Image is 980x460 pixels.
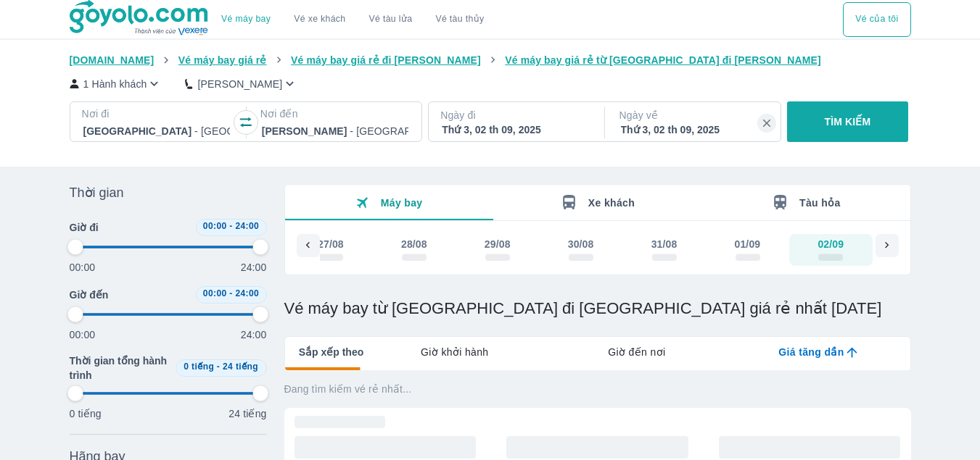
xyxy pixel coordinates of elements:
p: Ngày đi [440,108,590,122]
button: TÌM KIẾM [787,101,908,142]
a: Vé tàu lửa [358,2,424,37]
p: 24:00 [241,327,267,342]
p: 00:00 [70,260,96,275]
div: 02/09 [818,237,844,251]
h1: Vé máy bay từ [GEOGRAPHIC_DATA] đi [GEOGRAPHIC_DATA] giá rẻ nhất [DATE] [284,298,911,319]
span: [DOMAIN_NAME] [70,54,155,66]
div: Thứ 3, 02 th 09, 2025 [621,122,767,137]
span: 00:00 [203,221,227,231]
p: 24 tiếng [228,406,266,421]
button: Vé tàu thủy [424,2,495,37]
p: 1 Hành khách [83,77,147,91]
span: 00:00 [203,288,227,298]
span: Giờ khởi hành [421,345,488,359]
a: Vé xe khách [294,14,345,25]
button: 1 Hành khách [70,76,162,91]
span: Sắp xếp theo [299,345,364,359]
span: Máy bay [381,197,423,209]
p: 00:00 [70,327,96,342]
div: 28/08 [401,237,427,251]
div: lab API tabs example [363,337,910,367]
p: [PERSON_NAME] [197,77,282,91]
div: 27/08 [318,237,344,251]
div: 29/08 [485,237,511,251]
span: Vé máy bay giá rẻ từ [GEOGRAPHIC_DATA] đi [PERSON_NAME] [505,54,821,66]
p: Nơi đến [260,106,410,121]
span: 24:00 [235,288,259,298]
span: - [217,361,220,372]
p: Nơi đi [82,106,231,121]
span: Giá tăng dần [778,345,844,359]
div: 30/08 [568,237,594,251]
p: 0 tiếng [70,406,102,421]
span: Giờ đến nơi [608,345,665,359]
button: Vé của tôi [843,2,910,37]
nav: breadcrumb [70,53,911,67]
div: scrollable day and price [289,234,845,266]
p: Đang tìm kiếm vé rẻ nhất... [284,382,911,396]
button: [PERSON_NAME] [185,76,297,91]
p: TÌM KIẾM [825,114,871,129]
p: 24:00 [241,260,267,275]
span: Tàu hỏa [799,197,841,209]
span: 24:00 [235,221,259,231]
span: - [229,288,232,298]
div: Thứ 3, 02 th 09, 2025 [442,122,588,137]
span: Thời gian tổng hành trình [70,354,170,382]
span: 24 tiếng [223,361,258,372]
span: Thời gian [70,184,124,201]
span: Giờ đến [70,288,109,302]
div: choose transportation mode [843,2,910,37]
a: Vé máy bay [221,14,271,25]
p: Ngày về [619,108,769,122]
span: Giờ đi [70,220,99,235]
span: Vé máy bay giá rẻ đi [PERSON_NAME] [291,54,481,66]
span: - [229,221,232,231]
span: Xe khách [588,197,635,209]
span: 0 tiếng [184,361,214,372]
div: 01/09 [735,237,761,251]
div: choose transportation mode [210,2,495,37]
div: 31/08 [651,237,678,251]
span: Vé máy bay giá rẻ [178,54,267,66]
